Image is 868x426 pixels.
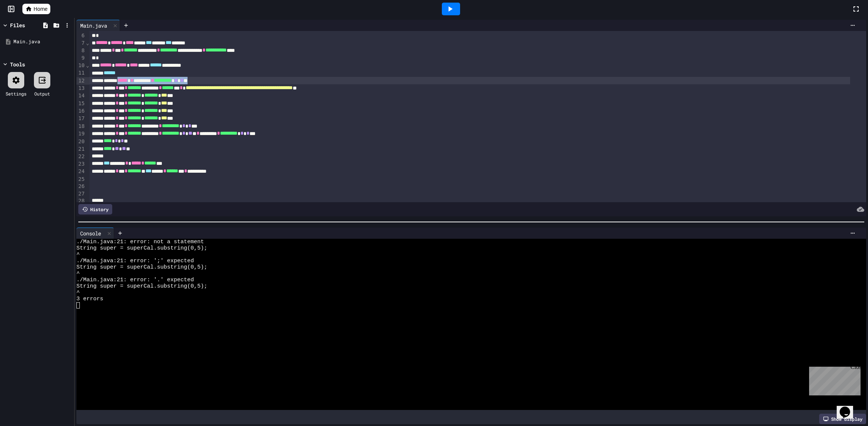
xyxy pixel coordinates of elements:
[76,245,207,251] span: String super = superCal.substring(0,5);
[76,197,86,205] div: 28
[76,160,86,168] div: 23
[76,277,194,283] span: ./Main.java:21: error: '.' expected
[76,32,86,40] div: 6
[76,153,86,160] div: 22
[76,264,207,270] span: String super = superCal.substring(0,5);
[34,5,47,13] span: Home
[76,115,86,122] div: 17
[76,22,111,29] div: Main.java
[76,85,86,92] div: 13
[76,296,103,302] span: 3 errors
[76,229,105,237] div: Console
[3,3,51,47] div: Chat with us now!Close
[76,107,86,115] div: 16
[76,239,204,245] span: ./Main.java:21: error: not a statement
[22,4,50,14] a: Home
[76,289,80,296] span: ^
[86,40,89,46] span: Fold line
[76,77,86,85] div: 12
[76,40,86,47] div: 7
[76,123,86,130] div: 18
[806,364,861,395] iframe: chat widget
[76,145,86,153] div: 21
[10,60,25,68] div: Tools
[76,190,86,198] div: 27
[13,38,72,46] div: Main.java
[76,138,86,145] div: 20
[76,92,86,100] div: 14
[34,90,50,97] div: Output
[76,47,86,54] div: 8
[86,62,89,68] span: Fold line
[6,90,26,97] div: Settings
[76,251,80,258] span: ^
[76,176,86,183] div: 25
[10,21,25,29] div: Files
[819,414,866,424] div: Show display
[76,270,80,277] span: ^
[76,62,86,69] div: 10
[76,20,120,31] div: Main.java
[76,168,86,175] div: 24
[76,100,86,107] div: 15
[76,183,86,190] div: 26
[76,69,86,77] div: 11
[837,396,861,419] iframe: chat widget
[76,283,207,289] span: String super = superCal.substring(0,5);
[76,54,86,62] div: 9
[78,204,112,214] div: History
[76,130,86,138] div: 19
[76,228,114,239] div: Console
[76,258,194,264] span: ./Main.java:21: error: ';' expected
